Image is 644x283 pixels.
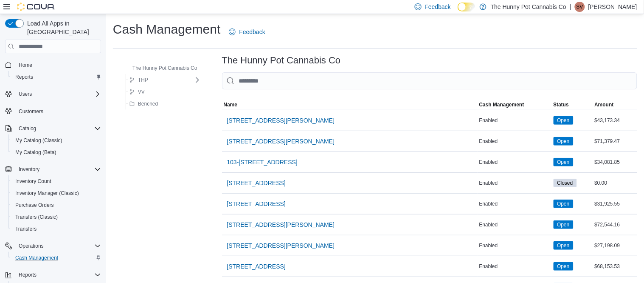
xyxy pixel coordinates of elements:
[12,188,82,198] a: Inventory Manager (Classic)
[478,100,552,110] button: Cash Management
[557,158,570,166] span: Open
[8,146,104,158] button: My Catalog (Beta)
[593,100,637,110] button: Amount
[2,269,104,281] button: Reports
[554,262,574,271] span: Open
[425,3,451,11] span: Feedback
[12,72,101,82] span: Reports
[15,214,58,220] span: Transfers (Classic)
[12,135,66,146] a: My Catalog (Classic)
[15,202,54,209] span: Purchase Orders
[12,176,55,186] a: Inventory Count
[478,157,552,167] div: Enabled
[19,243,44,249] span: Operations
[138,89,145,95] span: VV
[227,116,335,125] span: [STREET_ADDRESS][PERSON_NAME]
[554,101,569,108] span: Status
[15,60,36,70] a: Home
[126,75,152,85] button: THP
[8,71,104,83] button: Reports
[121,63,201,73] button: The Hunny Pot Cannabis Co
[2,88,104,100] button: Users
[557,179,573,187] span: Closed
[12,72,37,82] a: Reports
[554,137,574,146] span: Open
[224,112,338,129] button: [STREET_ADDRESS][PERSON_NAME]
[15,226,37,232] span: Transfers
[458,3,475,11] input: Dark Mode
[478,199,552,209] div: Enabled
[577,2,583,12] span: SV
[478,261,552,272] div: Enabled
[12,147,101,157] span: My Catalog (Beta)
[17,3,55,11] img: Cova
[224,237,338,254] button: [STREET_ADDRESS][PERSON_NAME]
[2,105,104,117] button: Customers
[479,101,524,108] span: Cash Management
[593,199,637,209] div: $31,925.55
[239,28,265,36] span: Feedback
[15,89,35,99] button: Users
[554,116,574,125] span: Open
[12,224,101,234] span: Transfers
[15,106,101,117] span: Customers
[19,272,37,278] span: Reports
[12,200,101,210] span: Purchase Orders
[12,200,57,210] a: Purchase Orders
[224,133,338,150] button: [STREET_ADDRESS][PERSON_NAME]
[8,211,104,223] button: Transfers (Classic)
[557,117,570,124] span: Open
[19,108,43,115] span: Customers
[15,270,101,280] span: Reports
[15,241,47,251] button: Operations
[12,224,40,234] a: Transfers
[227,158,298,166] span: 103-[STREET_ADDRESS]
[478,240,552,251] div: Enabled
[15,123,101,134] span: Catalog
[227,241,335,250] span: [STREET_ADDRESS][PERSON_NAME]
[222,100,478,110] button: Name
[24,19,101,36] span: Load All Apps in [GEOGRAPHIC_DATA]
[593,178,637,188] div: $0.00
[478,220,552,230] div: Enabled
[132,65,197,71] span: The Hunny Pot Cannabis Co
[593,261,637,272] div: $68,153.53
[554,241,574,250] span: Open
[8,134,104,146] button: My Catalog (Classic)
[2,240,104,252] button: Operations
[19,166,39,173] span: Inventory
[15,190,79,197] span: Inventory Manager (Classic)
[557,263,570,270] span: Open
[478,115,552,126] div: Enabled
[224,154,301,171] button: 103-[STREET_ADDRESS]
[224,195,289,212] button: [STREET_ADDRESS]
[224,174,289,192] button: [STREET_ADDRESS]
[15,89,101,99] span: Users
[557,200,570,208] span: Open
[570,2,571,12] p: |
[593,157,637,167] div: $34,081.85
[15,123,39,134] button: Catalog
[12,147,60,157] a: My Catalog (Beta)
[458,11,458,12] span: Dark Mode
[593,115,637,126] div: $43,173.34
[19,62,32,69] span: Home
[15,149,56,156] span: My Catalog (Beta)
[8,199,104,211] button: Purchase Orders
[2,163,104,175] button: Inventory
[126,99,161,109] button: Benched
[224,258,289,275] button: [STREET_ADDRESS]
[227,262,286,271] span: [STREET_ADDRESS]
[12,188,101,198] span: Inventory Manager (Classic)
[8,175,104,187] button: Inventory Count
[15,137,62,144] span: My Catalog (Classic)
[222,72,637,89] input: This is a search bar. As you type, the results lower in the page will automatically filter.
[19,91,32,97] span: Users
[8,223,104,235] button: Transfers
[557,221,570,229] span: Open
[12,253,62,263] a: Cash Management
[478,136,552,146] div: Enabled
[554,158,574,166] span: Open
[126,87,148,97] button: VV
[8,252,104,264] button: Cash Management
